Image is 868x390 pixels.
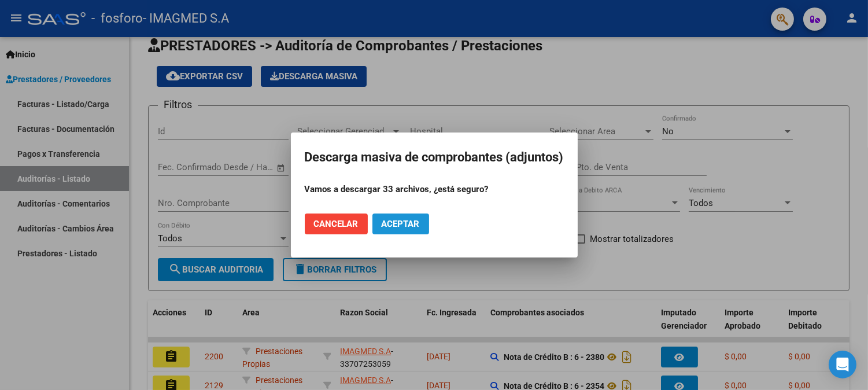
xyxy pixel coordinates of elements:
span: Cancelar [314,219,359,229]
button: Aceptar [372,214,429,234]
button: Cancelar [305,214,368,234]
span: Aceptar [382,219,420,229]
h2: Descarga masiva de comprobantes (adjuntos) [305,146,564,168]
div: Open Intercom Messenger [829,351,856,378]
p: Vamos a descargar 33 archivos, ¿está seguro? [305,183,564,196]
